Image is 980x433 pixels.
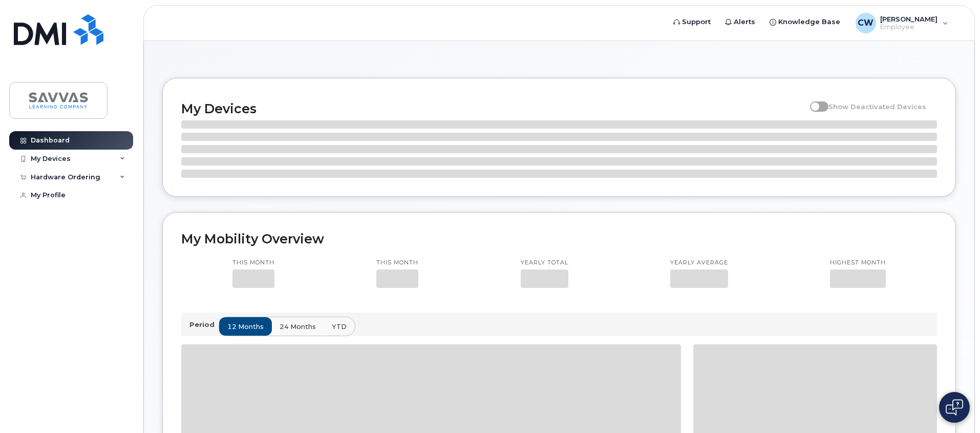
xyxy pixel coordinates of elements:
img: Open chat [946,399,963,416]
p: This month [232,259,274,267]
span: Show Deactivated Devices [828,102,926,111]
p: Period [189,320,219,329]
h2: My Devices [181,101,805,116]
span: 24 months [280,322,316,332]
span: YTD [332,322,347,332]
p: Highest month [830,259,886,267]
p: Yearly total [521,259,568,267]
p: This month [376,259,418,267]
h2: My Mobility Overview [181,231,937,246]
input: Show Deactivated Devices [810,97,818,105]
p: Yearly average [670,259,728,267]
